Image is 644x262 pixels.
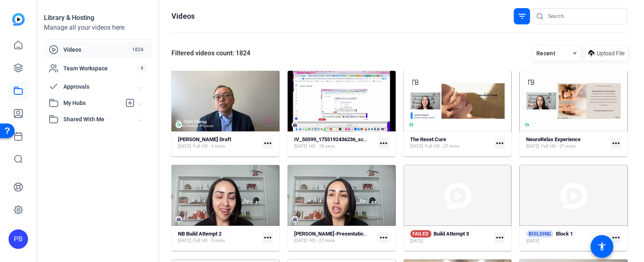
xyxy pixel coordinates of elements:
[178,238,191,244] span: [DATE]
[137,64,147,73] span: 9
[178,143,191,150] span: [DATE]
[410,230,432,238] span: FAILED
[178,231,259,244] a: NB Build Attempt 2[DATE]Full HD - 5 mins
[536,50,556,57] span: Recent
[294,136,375,150] a: IV_50599_1755192436236_screen[DATE]HD - 18 secs
[526,230,607,245] a: BUILDINGBlock 1[DATE]
[178,231,221,237] strong: NB Build Attempt 2
[309,143,335,150] span: HD - 18 secs
[379,138,389,148] mat-icon: more_horiz
[294,136,374,142] strong: IV_50599_1755192436236_screen
[526,143,539,150] span: [DATE]
[526,136,607,150] a: NeuroRelax Experience[DATE]Full HD - 21 mins
[294,231,375,244] a: [PERSON_NAME]-Presentations-[PERSON_NAME]-Presentations-August-2025-1755122180609-webcam[DATE]HD ...
[44,23,152,33] div: Manage all your videos here
[44,111,152,127] mat-expansion-panel-header: Shared With Me
[541,143,576,150] span: Full HD - 21 mins
[517,11,527,21] mat-icon: filter_list
[410,238,423,245] span: [DATE]
[178,136,259,150] a: [PERSON_NAME] Draft[DATE]Full HD - 3 mins
[193,143,225,150] span: Full HD - 3 mins
[425,143,460,150] span: Full HD - 27 mins
[262,232,273,243] mat-icon: more_horiz
[556,231,573,237] strong: Block 1
[63,83,139,91] span: Approvals
[309,238,335,244] span: HD - 27 mins
[44,95,152,111] mat-expansion-panel-header: My Hubs
[494,232,505,243] mat-icon: more_horiz
[548,11,621,21] input: Search
[526,230,553,238] span: BUILDING
[379,232,389,243] mat-icon: more_horiz
[434,231,469,237] strong: Build Attempt 3
[63,115,139,124] span: Shared With Me
[178,136,231,142] strong: [PERSON_NAME] Draft
[294,238,307,244] span: [DATE]
[410,136,492,150] a: The Reset Cure[DATE]Full HD - 27 mins
[526,136,581,142] strong: NeuroRelax Experience
[9,229,28,249] div: PB
[611,138,621,148] mat-icon: more_horiz
[585,46,628,61] button: Upload File
[526,238,539,245] span: [DATE]
[44,79,152,95] mat-expansion-panel-header: Approvals
[193,238,225,244] span: Full HD - 5 mins
[597,49,624,58] span: Upload File
[63,64,137,72] span: Team Workspace
[410,143,423,150] span: [DATE]
[44,13,152,23] div: Library & Hosting
[63,99,121,107] span: My Hubs
[171,48,250,58] div: Filtered videos count: 1824
[171,11,195,21] h1: Videos
[63,46,128,54] span: Videos
[597,242,607,251] mat-icon: accessibility
[611,232,621,243] mat-icon: more_horiz
[494,138,505,148] mat-icon: more_horiz
[128,45,147,54] span: 1824
[294,143,307,150] span: [DATE]
[294,231,539,237] strong: [PERSON_NAME]-Presentations-[PERSON_NAME]-Presentations-August-2025-1755122180609-webcam
[12,13,25,26] img: blue-gradient.svg
[410,230,492,245] a: FAILEDBuild Attempt 3[DATE]
[262,138,273,148] mat-icon: more_horiz
[410,136,447,142] strong: The Reset Cure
